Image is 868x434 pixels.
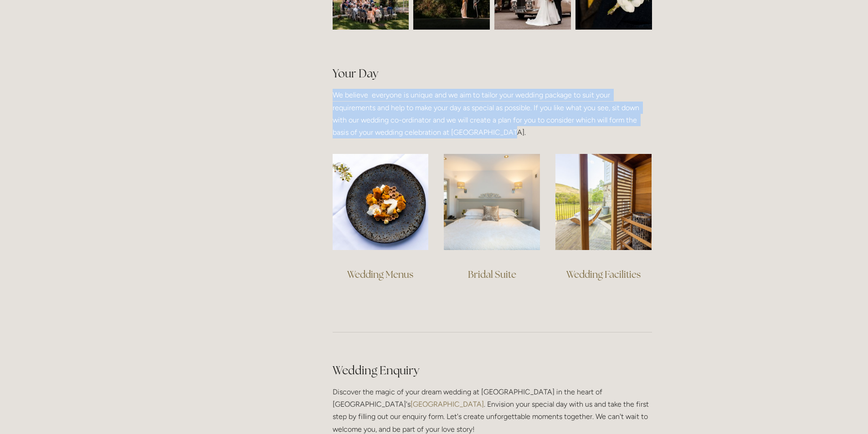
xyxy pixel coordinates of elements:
a: Wedding Facilities [566,268,641,281]
a: Bridal Suite [468,268,516,281]
a: [GEOGRAPHIC_DATA] [411,400,484,408]
h2: Your Day [333,50,652,82]
img: Image of one of the hotel rooms at Losehill House Hotel & Spa [444,154,540,250]
p: We believe everyone is unique and we aim to tailor your wedding package to suit your requirements... [333,89,652,138]
h2: Wedding Enquiry [333,363,652,378]
a: Wedding Menus [347,268,413,281]
img: High Gastronomy Dessert Dish - Losehill House Hotel & Spa [333,154,429,250]
img: Deck of one of the rooms at Losehill Hotel and Spa. [555,154,652,250]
